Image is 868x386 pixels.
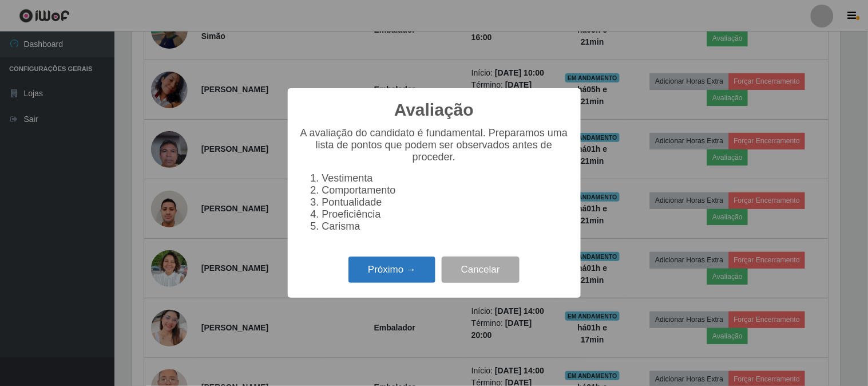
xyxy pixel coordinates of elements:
[348,257,435,283] button: Próximo →
[322,208,569,220] li: Proeficiência
[322,196,569,208] li: Pontualidade
[322,172,569,184] li: Vestimenta
[322,184,569,196] li: Comportamento
[322,220,569,233] li: Carisma
[299,127,569,163] p: A avaliação do candidato é fundamental. Preparamos uma lista de pontos que podem ser observados a...
[394,100,474,120] h2: Avaliação
[442,257,520,283] button: Cancelar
